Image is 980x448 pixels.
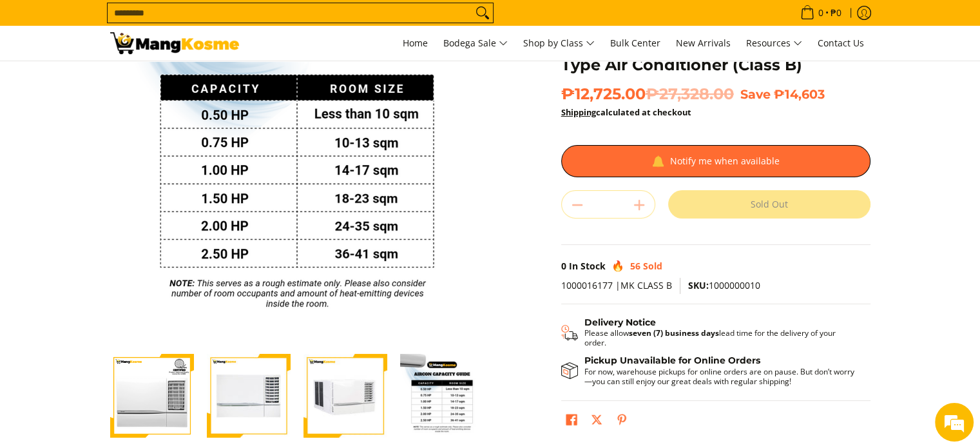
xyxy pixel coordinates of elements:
[110,354,194,438] img: Carrier 1.00 HP ICool Green, Window-Type Air Conditioner (Class B)-1
[584,317,656,328] strong: Delivery Notice
[811,26,870,61] a: Contact Us
[207,354,291,438] img: Carrier 1.00 HP ICool Green, Window-Type Air Conditioner (Class B)-2
[584,367,858,386] p: For now, warehouse pickups for online orders are on pause. But don’t worry—you can still enjoy ou...
[816,8,825,17] span: 0
[584,328,858,347] p: Please allow lead time for the delivery of your order.
[523,35,595,52] span: Shop by Class
[774,86,825,102] span: ₱14,603
[437,26,514,61] a: Bodega Sale
[584,355,760,366] strong: Pickup Unavailable for Online Orders
[569,260,606,272] span: In Stock
[403,37,428,49] span: Home
[746,35,802,52] span: Resources
[740,26,809,61] a: Resources
[110,32,239,54] img: Carrier 1.00 HP iCool Green - Window-Type Aircon l Mang Kosme
[561,317,858,348] button: Shipping & Delivery
[396,26,434,61] a: Home
[669,26,737,61] a: New Arrivals
[561,106,596,118] a: Shipping
[252,26,870,61] nav: Main Menu
[588,411,606,433] a: Post on X
[688,279,760,291] span: 1000000010
[613,411,631,433] a: Pin on Pinterest
[517,26,601,61] a: Shop by Class
[646,84,734,104] del: ₱27,328.00
[643,260,662,272] span: Sold
[610,37,660,49] span: Bulk Center
[561,260,566,272] span: 0
[400,354,484,438] img: Carrier 1.00 HP ICool Green, Window-Type Air Conditioner (Class B)-4
[562,411,581,433] a: Share on Facebook
[303,354,387,438] img: Carrier 1.00 HP ICool Green, Window-Type Air Conditioner (Class B)-3
[796,6,845,20] span: •
[443,35,508,52] span: Bodega Sale
[818,37,864,49] span: Contact Us
[829,8,843,17] span: ₱0
[561,279,672,291] span: 1000016177 |MK CLASS B
[740,86,771,102] span: Save
[604,26,667,61] a: Bulk Center
[472,3,493,23] button: Search
[629,327,719,338] strong: seven (7) business days
[630,260,640,272] span: 56
[561,84,734,104] span: ₱12,725.00
[561,106,691,118] strong: calculated at checkout
[676,37,731,49] span: New Arrivals
[688,279,709,291] span: SKU:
